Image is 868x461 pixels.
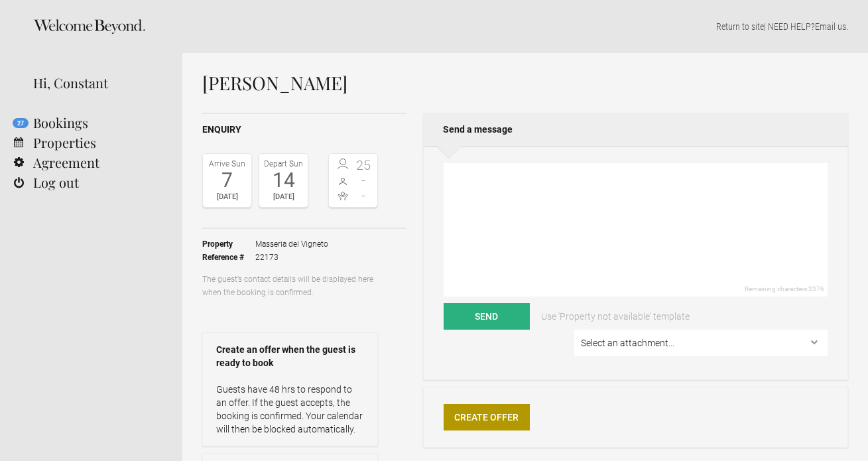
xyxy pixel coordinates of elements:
[263,190,304,204] div: [DATE]
[202,237,255,251] strong: Property
[33,73,162,93] div: Hi, Constant
[216,343,364,369] strong: Create an offer when the guest is ready to book
[444,404,530,430] a: Create Offer
[202,20,848,33] p: | NEED HELP? .
[815,21,846,32] a: Email us
[206,157,248,170] div: Arrive Sun
[444,303,530,330] button: Send
[423,113,848,146] h2: Send a message
[13,118,29,128] flynt-notification-badge: 27
[263,170,304,190] div: 14
[532,303,699,330] a: Use 'Property not available' template
[353,174,375,187] span: -
[202,73,848,93] h1: [PERSON_NAME]
[716,21,764,32] a: Return to site
[353,189,375,202] span: -
[206,170,248,190] div: 7
[216,383,364,436] p: Guests have 48 hrs to respond to an offer. If the guest accepts, the booking is confirmed. Your c...
[263,157,304,170] div: Depart Sun
[202,273,378,299] p: The guest’s contact details will be displayed here when the booking is confirmed.
[255,237,328,251] span: Masseria del Vigneto
[206,190,248,204] div: [DATE]
[255,251,328,264] span: 22173
[353,159,375,172] span: 25
[202,123,406,137] h2: Enquiry
[202,251,255,264] strong: Reference #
